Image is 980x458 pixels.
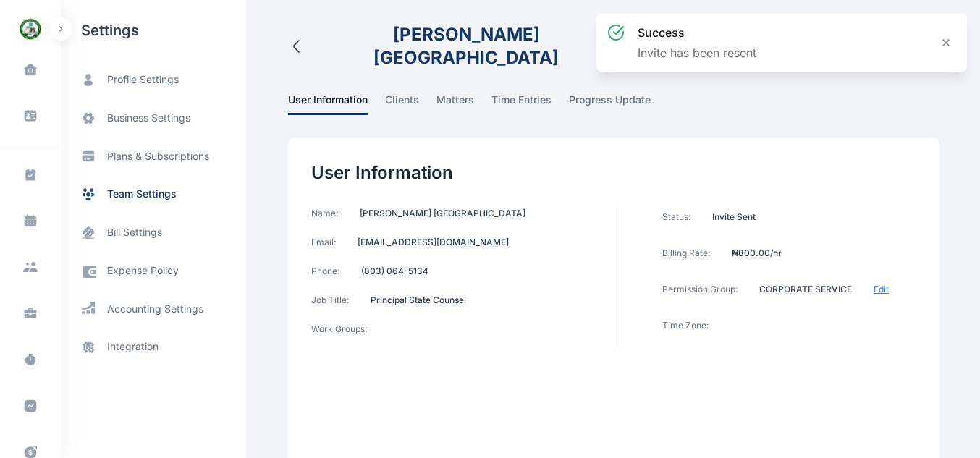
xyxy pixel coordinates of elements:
[569,93,668,115] a: progress update
[569,93,651,115] span: progress update
[107,263,179,279] span: expense policy
[385,93,436,115] a: clients
[107,72,179,88] span: profile settings
[638,44,756,62] p: Invite has been resent
[385,93,419,115] span: clients
[311,208,338,219] p: Name:
[61,137,246,175] a: plans & subscriptions
[358,237,509,248] p: [EMAIL_ADDRESS][DOMAIN_NAME]
[759,284,852,295] p: CORPORATE SERVICE
[61,99,246,137] a: business settings
[61,252,246,290] a: expense policy
[874,284,889,295] button: Edit
[491,93,552,115] span: time entries
[61,213,246,252] a: bill settings
[107,187,177,202] span: team settings
[491,93,569,115] a: time entries
[662,320,709,331] p: Time Zone:
[662,247,710,259] p: Billing Rate:
[436,93,474,115] span: matters
[311,161,916,185] h2: User Information
[712,211,756,223] p: Invite Sent
[288,93,385,115] a: user information
[732,247,782,259] p: ₦800.00/hr
[107,149,209,164] span: plans & subscriptions
[61,175,246,213] a: team settings
[662,211,690,223] p: Status:
[288,23,731,69] button: [PERSON_NAME] [GEOGRAPHIC_DATA]Team Members
[313,23,620,69] span: [PERSON_NAME] [GEOGRAPHIC_DATA]
[107,339,159,355] span: integration
[360,208,525,219] p: [PERSON_NAME] [GEOGRAPHIC_DATA]
[61,328,246,366] a: integration
[311,266,339,277] p: Phone:
[61,61,246,99] a: profile settings
[638,24,756,41] h3: success
[61,290,246,328] a: accounting settings
[288,93,368,115] span: user information
[107,225,162,240] span: bill settings
[436,93,491,115] a: matters
[311,294,349,306] p: Job Title:
[662,284,738,295] p: Permission Group:
[311,323,367,335] p: Work Groups:
[107,111,190,126] span: business settings
[371,294,466,306] p: Principal State Counsel
[361,266,428,277] p: (803) 064-5134
[107,302,203,316] span: accounting settings
[311,237,336,248] p: Email:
